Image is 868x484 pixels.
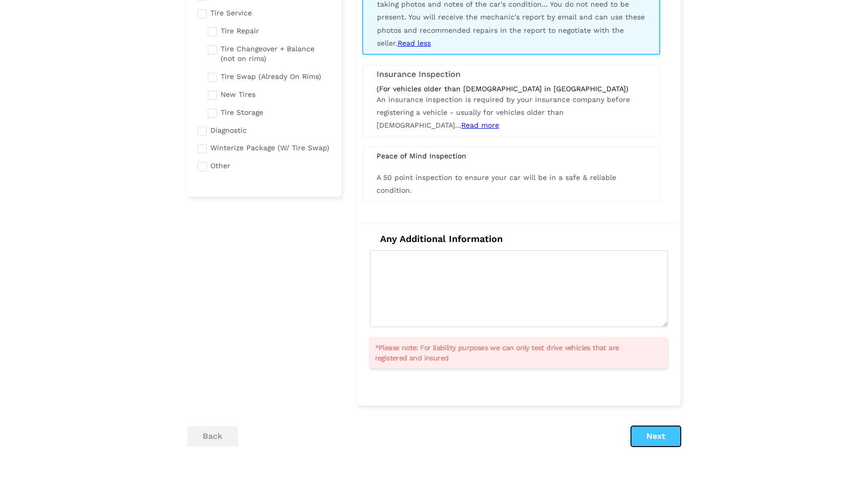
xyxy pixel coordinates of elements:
[375,342,650,363] span: *Please note: For liability purposes we can only test drive vehicles that are registered and insured
[398,39,431,47] span: Read less
[370,233,668,245] h4: Any Additional Information
[377,173,616,194] span: A 50 point inspection to ensure your car will be in a safe & reliable condition.
[631,426,681,447] button: Next
[369,151,654,160] div: Peace of Mind Inspection
[461,121,499,129] span: Read more
[377,84,646,93] div: (For vehicles older than [DEMOGRAPHIC_DATA] in [GEOGRAPHIC_DATA])
[187,426,238,447] button: back
[377,70,646,79] h3: Insurance Inspection
[377,95,630,129] span: An insurance inspection is required by your insurance company before registering a vehicle - usua...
